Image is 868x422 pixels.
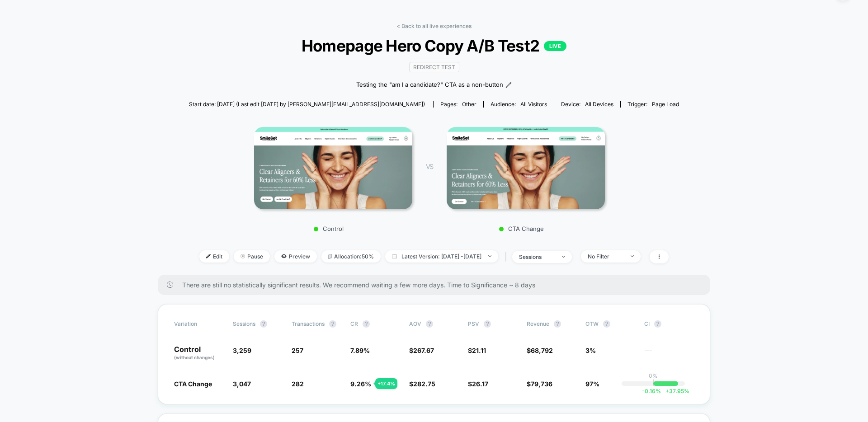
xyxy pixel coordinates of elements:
[409,320,421,327] span: AOV
[491,101,547,108] div: Audience:
[585,101,613,108] span: all devices
[554,320,561,328] button: ?
[644,320,694,328] span: CI
[544,41,566,51] p: LIVE
[413,347,434,354] span: 267.67
[503,250,512,263] span: |
[356,80,503,89] span: Testing the "am I a candidate?" CTA as a non-button
[531,347,553,354] span: 68,792
[654,320,661,328] button: ?
[413,380,435,388] span: 282.75
[531,380,552,388] span: 79,736
[174,320,224,328] span: Variation
[585,380,599,388] span: 97%
[409,380,435,388] span: $
[603,320,610,328] button: ?
[174,380,212,388] span: CTA Change
[585,320,635,328] span: OTW
[241,254,245,258] img: end
[652,101,679,108] span: Page Load
[468,380,488,388] span: $
[447,127,605,209] img: CTA Change main
[254,127,412,209] img: Control main
[375,378,397,389] div: + 17.4 %
[631,255,634,257] img: end
[527,320,549,327] span: Revenue
[627,101,679,108] div: Trigger:
[472,380,488,388] span: 26.17
[440,101,476,108] div: Pages:
[661,388,689,394] span: 37.95 %
[520,101,547,108] span: All Visitors
[233,347,251,354] span: 3,259
[350,320,358,327] span: CR
[484,320,491,328] button: ?
[562,256,565,258] img: end
[234,250,270,263] span: Pause
[233,380,251,388] span: 3,047
[292,347,303,354] span: 257
[329,320,336,328] button: ?
[585,347,596,354] span: 3%
[174,346,224,361] p: Control
[442,225,600,232] p: CTA Change
[363,320,370,328] button: ?
[527,347,553,354] span: $
[233,320,255,327] span: Sessions
[321,250,381,263] span: Allocation: 50%
[468,320,479,327] span: PSV
[350,347,370,354] span: 7.89 %
[292,320,325,327] span: Transactions
[409,347,434,354] span: $
[652,379,654,386] p: |
[213,36,654,55] span: Homepage Hero Copy A/B Test2
[665,388,669,394] span: +
[396,23,472,29] a: < Back to all live experiences
[554,101,620,108] span: Device:
[182,281,692,289] span: There are still no statistically significant results. We recommend waiting a few more days . Time...
[250,225,408,232] p: Control
[642,388,661,394] span: -0.16 %
[472,347,486,354] span: 21.11
[350,380,371,388] span: 9.26 %
[462,101,476,108] span: other
[174,355,215,360] span: (without changes)
[189,101,425,108] span: Start date: [DATE] (Last edit [DATE] by [PERSON_NAME][EMAIL_ADDRESS][DOMAIN_NAME])
[328,254,332,259] img: rebalance
[527,380,552,388] span: $
[409,62,459,72] span: Redirect Test
[519,253,555,260] div: sessions
[392,254,397,258] img: calendar
[426,320,433,328] button: ?
[260,320,267,328] button: ?
[488,255,491,257] img: end
[274,250,317,263] span: Preview
[588,253,624,260] div: No Filter
[206,254,211,258] img: edit
[199,250,229,263] span: Edit
[385,250,498,263] span: Latest Version: [DATE] - [DATE]
[292,380,304,388] span: 282
[426,163,433,170] span: VS
[649,372,658,379] p: 0%
[644,348,694,361] span: ---
[468,347,486,354] span: $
